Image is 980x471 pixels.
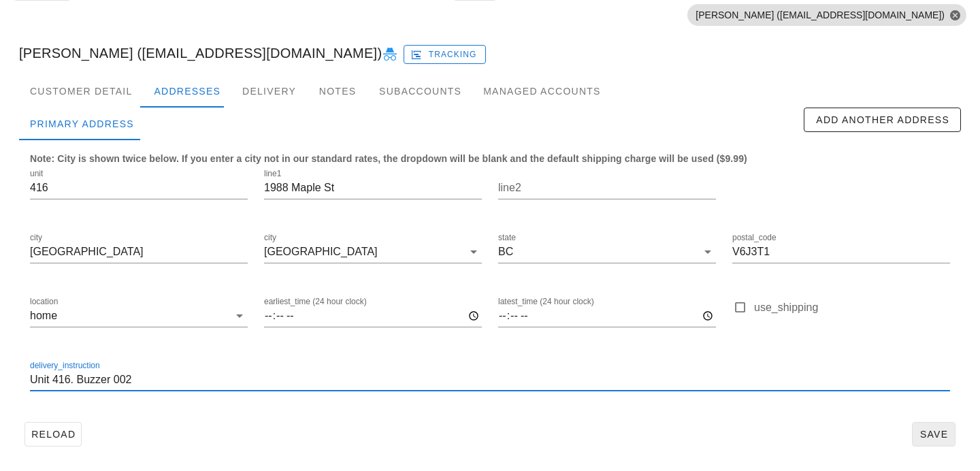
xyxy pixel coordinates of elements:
[696,4,958,26] span: [PERSON_NAME] ([EMAIL_ADDRESS][DOMAIN_NAME])
[264,241,482,263] div: city[GEOGRAPHIC_DATA]
[30,233,42,243] label: city
[264,246,378,258] div: [GEOGRAPHIC_DATA]
[307,75,368,108] div: Notes
[143,75,231,108] div: Addresses
[368,75,472,108] div: Subaccounts
[31,429,76,440] span: Reload
[498,297,594,307] label: latest_time (24 hour clock)
[804,108,961,132] button: Add Another Address
[912,422,955,446] button: Save
[24,422,82,446] button: Reload
[498,233,516,243] label: state
[404,42,486,64] a: Tracking
[413,48,477,61] span: Tracking
[815,114,949,125] span: Add Another Address
[19,108,145,140] div: Primary Address
[30,297,58,307] label: location
[472,75,611,108] div: Managed Accounts
[19,75,143,108] div: Customer Detail
[498,241,716,263] div: stateBC
[949,9,961,21] button: Close
[30,310,57,322] div: home
[264,169,281,179] label: line1
[264,297,367,307] label: earliest_time (24 hour clock)
[231,75,307,108] div: Delivery
[30,361,100,371] label: delivery_instruction
[30,305,248,327] div: locationhome
[264,233,276,243] label: city
[30,169,43,179] label: unit
[754,301,950,314] label: use_shipping
[30,153,747,164] b: Note: City is shown twice below. If you enter a city not in our standard rates, the dropdown will...
[8,31,972,75] div: [PERSON_NAME] ([EMAIL_ADDRESS][DOMAIN_NAME])
[732,233,777,243] label: postal_code
[918,429,949,440] span: Save
[498,246,513,258] div: BC
[404,45,486,64] button: Tracking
